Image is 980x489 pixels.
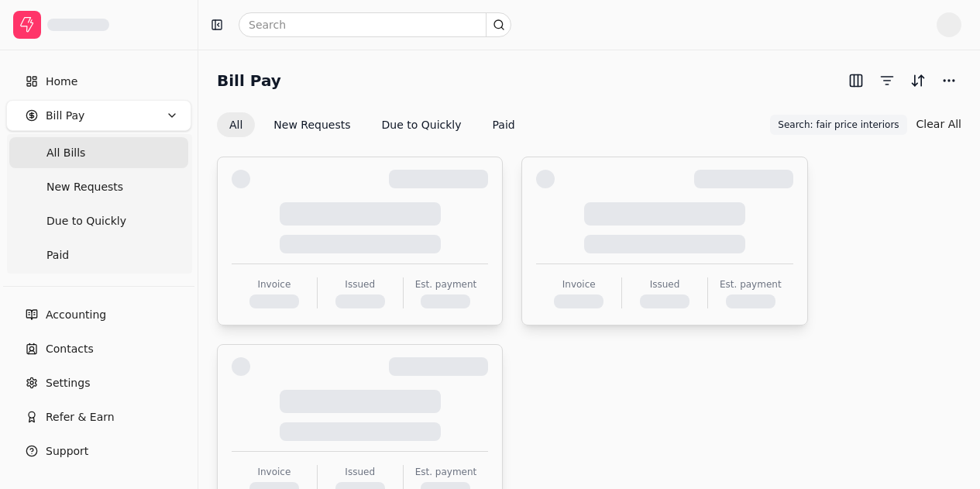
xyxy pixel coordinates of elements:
[720,277,782,291] div: Est. payment
[46,307,106,323] span: Accounting
[46,375,90,391] span: Settings
[46,145,85,161] span: All Bills
[239,12,511,37] input: Search
[257,465,291,479] div: Invoice
[937,68,961,93] button: More
[46,74,77,90] span: Home
[261,112,363,137] button: New Requests
[415,465,477,479] div: Est. payment
[370,112,474,137] button: Due to Quickly
[46,247,69,263] span: Paid
[778,118,899,132] span: Search: fair price interiors
[906,68,930,93] button: Sort
[6,66,191,97] a: Home
[562,277,596,291] div: Invoice
[46,409,115,425] span: Refer & Earn
[6,299,191,330] a: Accounting
[217,112,528,137] div: Invoice filter options
[9,205,188,236] a: Due to Quickly
[46,213,126,229] span: Due to Quickly
[6,367,191,398] a: Settings
[217,68,281,93] h2: Bill Pay
[345,277,375,291] div: Issued
[916,112,961,136] button: Clear All
[46,341,94,357] span: Contacts
[6,333,191,364] a: Contacts
[46,108,84,124] span: Bill Pay
[217,112,255,137] button: All
[415,277,477,291] div: Est. payment
[46,443,88,460] span: Support
[345,465,375,479] div: Issued
[770,115,906,135] button: Search: fair price interiors
[6,100,191,131] button: Bill Pay
[9,137,188,168] a: All Bills
[46,179,123,195] span: New Requests
[6,401,191,432] button: Refer & Earn
[650,277,680,291] div: Issued
[9,239,188,270] a: Paid
[257,277,291,291] div: Invoice
[9,171,188,202] a: New Requests
[6,436,191,467] button: Support
[480,112,528,137] button: Paid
